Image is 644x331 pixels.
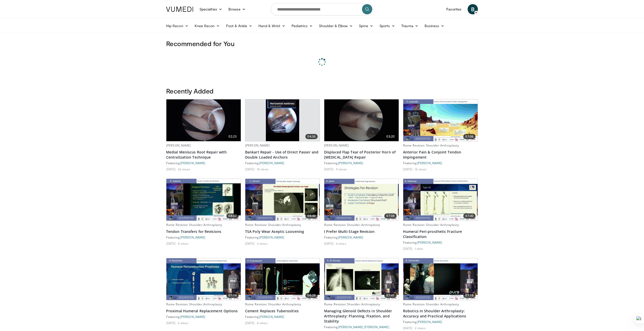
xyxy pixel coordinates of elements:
[245,315,320,319] div: Featuring:
[336,241,346,245] li: 6 views
[443,4,465,14] a: Favorites
[166,241,177,245] li: [DATE]
[468,4,478,14] a: B
[324,161,399,165] div: Featuring:
[403,99,478,141] img: 8037028b-5014-4d38-9a8c-71d966c81743.620x360_q85_upscale.jpg
[166,223,222,227] a: Rome Revision Shoulder Arthroplasty
[421,21,448,31] a: Business
[403,223,459,227] a: Rome Revision Shoulder Arthroplasty
[324,99,399,141] a: 03:20
[166,150,241,160] a: Medial Meniscus Root Repair with Centralization Technique
[245,258,320,300] img: 8042dcb6-8246-440b-96e3-b3fdfd60ef0a.620x360_q85_upscale.jpg
[336,167,347,171] li: 11 views
[403,326,414,330] li: [DATE]
[180,161,205,165] a: [PERSON_NAME]
[180,235,205,239] a: [PERSON_NAME]
[245,150,320,160] a: Bankart Repair - Use of Direct Passer and Double Loaded Anchors
[403,99,478,141] a: 07:06
[259,235,284,239] a: [PERSON_NAME]
[403,302,459,306] a: Rome Revision Shoulder Arthroplasty
[166,321,177,325] li: [DATE]
[403,143,459,148] a: Rome Revision Shoulder Arthroplasty
[245,223,301,227] a: Rome Revision Shoulder Arthroplasty
[259,161,284,165] a: [PERSON_NAME]
[403,240,478,244] div: Featuring:
[245,143,270,148] a: [PERSON_NAME]
[324,150,399,160] a: Displaced Flap Tear of Posterior Horn of [MEDICAL_DATA] Repair
[324,308,399,324] a: Managing Glenoid Defects in Shoulder Arthroplasty: Planning, Fixation, and Stability
[226,213,239,219] span: 08:07
[245,235,320,239] div: Featuring:
[178,321,188,325] li: 6 views
[166,99,241,141] a: 02:23
[415,326,426,330] li: 2 views
[324,223,380,227] a: Rome Revision Shoulder Arthroplasty
[178,241,189,245] li: 8 views
[415,167,427,171] li: 12 views
[338,235,363,239] a: [PERSON_NAME]
[403,258,478,300] a: 07:18
[338,325,389,329] a: [PERSON_NAME] [PERSON_NAME]
[255,21,288,31] a: Hand & Wrist
[417,241,442,244] a: [PERSON_NAME]
[166,87,478,95] h3: Recently Added
[166,179,241,221] img: f121adf3-8f2a-432a-ab04-b981073a2ae5.620x360_q85_upscale.jpg
[259,315,284,318] a: [PERSON_NAME]
[271,3,373,15] input: Search topics, interventions
[324,258,399,300] a: 07:41
[403,150,478,160] a: Anterior Pain & Conjoint Tendon Impingement
[324,258,399,300] img: 20d82a31-24c1-4cf8-8505-f6583b54eaaf.620x360_q85_upscale.jpg
[245,179,320,221] img: b9682281-d191-4971-8e2c-52cd21f8feaa.620x360_q85_upscale.jpg
[166,315,241,319] div: Featuring:
[415,246,423,251] li: 1 view
[324,179,399,221] img: a3fe917b-418f-4b37-ad2e-b0d12482d850.620x360_q85_upscale.jpg
[305,213,318,219] span: 08:40
[257,241,268,245] li: 3 views
[403,161,478,165] div: Featuring:
[257,321,268,325] li: 8 views
[245,258,320,300] a: 08:28
[166,99,241,141] img: 926032fc-011e-4e04-90f2-afa899d7eae5.620x360_q85_upscale.jpg
[192,21,223,31] a: Knee Recon
[324,99,399,141] img: 2649116b-05f8-405c-a48f-a284a947b030.620x360_q85_upscale.jpg
[245,167,256,171] li: [DATE]
[166,308,241,314] a: Proximal Humeral Replacement Options
[417,320,442,324] a: [PERSON_NAME]
[166,7,193,12] img: VuMedi Logo
[166,302,222,306] a: Rome Revision Shoulder Arthroplasty
[166,161,241,165] div: Featuring:
[245,302,301,306] a: Rome Revision Shoulder Arthroplasty
[403,320,478,324] div: Featuring:
[384,213,397,219] span: 07:08
[384,134,397,139] span: 03:20
[403,179,478,221] img: c89197b7-361e-43d5-a86e-0b48a5cfb5ba.620x360_q85_upscale.jpg
[245,308,320,314] a: Cement Replaces Tuberosities
[403,167,414,171] li: [DATE]
[324,325,399,329] div: Featuring:
[245,321,256,325] li: [DATE]
[403,258,478,300] img: 3d222951-2f60-4a9a-9cf5-a412f0f51cd3.620x360_q85_upscale.jpg
[324,302,380,306] a: Rome Revision Shoulder Arthroplasty
[398,21,421,31] a: Trauma
[324,167,335,171] li: [DATE]
[316,21,356,31] a: Shoulder & Elbow
[245,179,320,221] a: 08:40
[417,161,442,165] a: [PERSON_NAME]
[463,134,476,139] span: 07:06
[288,21,316,31] a: Pediatrics
[266,99,299,141] img: cd449402-123d-47f7-b112-52d159f17939.620x360_q85_upscale.jpg
[384,293,397,298] span: 07:41
[166,229,241,234] a: Tendon Transfers for Revisions
[166,39,478,48] h3: Recommended for You
[245,241,256,245] li: [DATE]
[166,167,177,171] li: [DATE]
[403,229,478,239] a: Humeral Peri-prosthetic Fracture Classification
[166,235,241,239] div: Featuring:
[463,213,476,219] span: 07:40
[305,293,318,298] span: 08:28
[245,229,320,234] a: TSA Poly Wear Aseptic Loosening
[226,293,239,298] span: 07:14
[305,134,318,139] span: 04:36
[257,167,269,171] li: 10 views
[178,167,190,171] li: 26 views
